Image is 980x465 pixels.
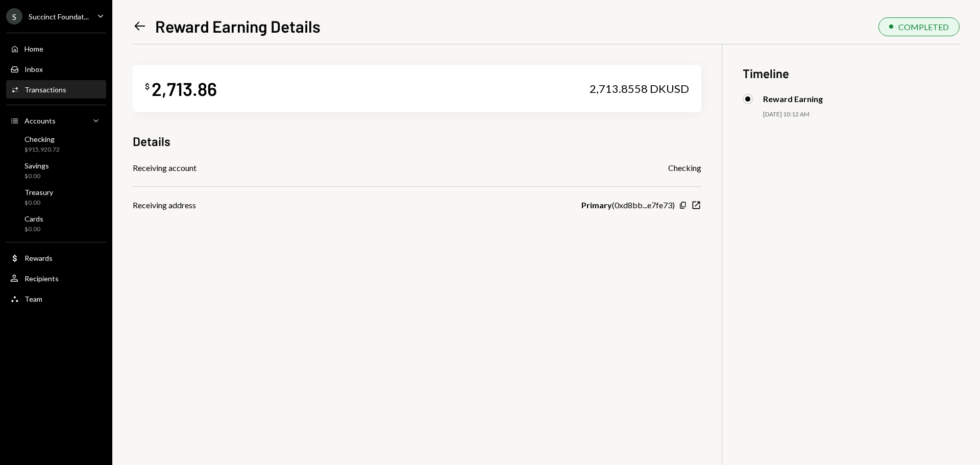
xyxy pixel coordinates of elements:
a: Home [6,39,106,58]
a: Rewards [6,249,106,267]
div: $0.00 [24,225,43,234]
a: Team [6,289,106,308]
div: Recipients [24,274,59,283]
a: Treasury$0.00 [6,185,106,209]
div: $915,920.72 [24,145,60,154]
div: Savings [24,161,49,170]
div: Checking [668,162,701,174]
div: $0.00 [24,199,53,207]
div: 2,713.8558 DKUSD [590,82,689,96]
div: Rewards [24,254,53,262]
div: COMPLETED [898,22,949,32]
div: $ [145,81,150,91]
div: [DATE] 10:12 AM [763,110,960,119]
a: Savings$0.00 [6,158,106,183]
a: Cards$0.00 [6,211,106,236]
div: Home [24,44,43,53]
a: Inbox [6,60,106,78]
div: 2,713.86 [152,77,217,100]
div: Treasury [24,188,53,197]
div: Receiving address [133,199,196,211]
a: Recipients [6,269,106,287]
a: Accounts [6,111,106,130]
div: Reward Earning [763,94,823,104]
a: Transactions [6,80,106,99]
div: Transactions [24,85,66,94]
div: Cards [24,214,43,223]
b: Primary [581,199,612,211]
div: S [6,8,22,25]
h1: Reward Earning Details [155,16,321,36]
div: Receiving account [133,162,197,174]
div: $0.00 [24,172,49,181]
div: Team [24,295,42,303]
div: Inbox [24,65,43,74]
div: Checking [24,135,60,143]
a: Checking$915,920.72 [6,132,106,156]
h3: Timeline [743,65,960,82]
h3: Details [133,133,170,150]
div: Succinct Foundat... [29,12,89,21]
div: Accounts [24,116,56,125]
div: ( 0xd8bb...e7fe73 ) [581,199,675,211]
